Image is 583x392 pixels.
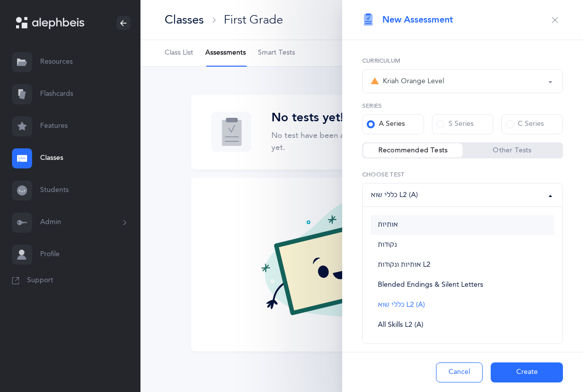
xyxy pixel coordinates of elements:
span: אותיות ונקודות L2 [378,261,430,270]
label: Other Tests [463,145,562,155]
span: Smart Tests [258,48,295,58]
button: כללי שוא L2 (A) [362,183,563,207]
span: נקודות [378,241,397,250]
div: כללי שוא L2 (A) [371,190,418,201]
div: Kriah Orange Level [371,75,444,87]
button: Kriah Orange Level [362,69,563,93]
span: Blended Endings & Silent Letters [378,281,483,290]
div: A Series [367,119,405,129]
label: Series [362,101,563,110]
label: Recommended Tests [363,145,463,155]
label: Curriculum [362,56,563,65]
span: אותיות [378,221,398,230]
div: First Grade [224,12,283,28]
span: Support [27,276,53,286]
span: New Assessment [382,14,453,26]
button: Create [491,362,563,382]
div: C Series [506,119,544,129]
div: Classes [165,12,204,28]
label: Choose test [362,170,563,179]
span: All Skills L2 (A) [378,321,423,330]
button: Cancel [436,362,483,382]
h3: No tests yet! [271,111,436,125]
p: No test have been added for this school year yet. [271,129,436,153]
div: S Series [436,119,474,129]
span: Class List [165,48,193,58]
span: כללי שוא L2 (A) [378,301,425,310]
